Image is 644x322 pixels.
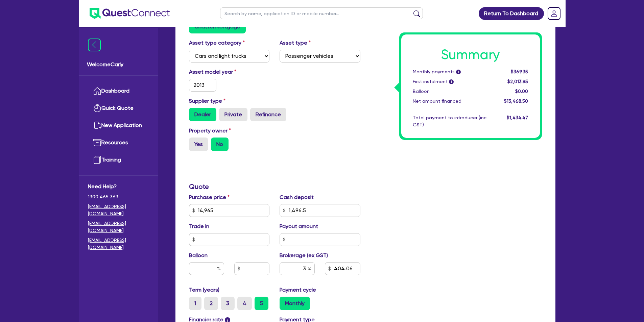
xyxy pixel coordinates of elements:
div: Total payment to introducer (inc GST) [408,114,492,128]
a: Quick Quote [88,100,149,117]
a: Training [88,151,149,169]
label: Property owner [189,127,231,135]
img: training [93,156,101,164]
a: [EMAIL_ADDRESS][DOMAIN_NAME] [88,237,149,251]
span: $369.35 [511,69,528,74]
span: Need Help? [88,182,149,191]
span: i [456,70,461,75]
a: [EMAIL_ADDRESS][DOMAIN_NAME] [88,203,149,217]
label: Refinance [250,108,286,121]
label: Yes [189,138,208,151]
a: Dashboard [88,82,149,100]
img: quick-quote [93,104,101,112]
label: 5 [255,297,268,310]
label: Trade in [189,222,209,230]
span: Welcome Carly [87,60,150,69]
h3: Quote [189,182,360,191]
label: 2 [204,297,218,310]
a: Resources [88,134,149,151]
label: Asset model year [184,68,275,76]
span: $1,434.47 [507,115,528,120]
label: Brokerage (ex GST) [280,251,328,259]
a: Dropdown toggle [545,5,563,22]
label: Cash deposit [280,193,314,201]
span: $13,468.50 [504,98,528,104]
label: Monthly [280,297,310,310]
a: Return To Dashboard [479,7,544,20]
span: i [449,80,454,84]
h1: Summary [413,47,528,63]
a: New Application [88,117,149,134]
img: icon-menu-close [88,39,101,51]
label: Balloon [189,251,208,259]
label: Supplier type [189,97,225,105]
img: quest-connect-logo-blue [90,8,170,19]
div: Net amount financed [408,98,492,105]
label: Term (years) [189,286,219,294]
label: Payment cycle [280,286,316,294]
div: Monthly payments [408,68,492,75]
div: Balloon [408,88,492,95]
label: No [211,138,229,151]
label: 3 [221,297,235,310]
label: Purchase price [189,193,230,201]
img: resources [93,139,101,147]
label: 4 [237,297,252,310]
label: 1 [189,297,201,310]
label: Dealer [189,108,216,121]
span: 1300 465 363 [88,193,149,200]
label: Asset type category [189,39,245,47]
img: new-application [93,121,101,129]
span: $2,013.85 [507,79,528,84]
label: Payout amount [280,222,318,230]
label: Private [219,108,247,121]
a: [EMAIL_ADDRESS][DOMAIN_NAME] [88,220,149,234]
div: First instalment [408,78,492,85]
input: Search by name, application ID or mobile number... [220,7,423,19]
span: $0.00 [515,89,528,94]
label: Asset type [280,39,311,47]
